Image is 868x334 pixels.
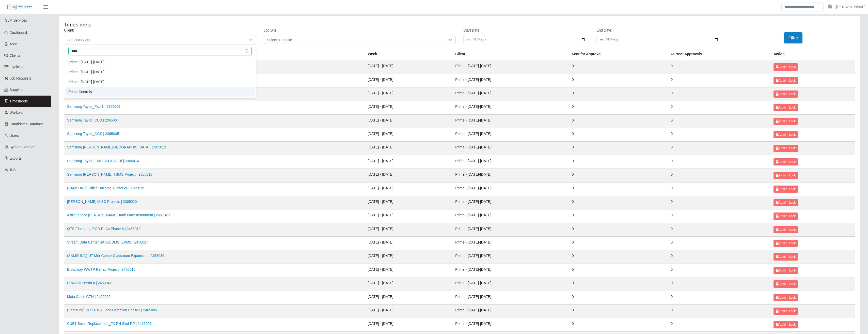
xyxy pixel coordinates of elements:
button: Admin: Lock [774,158,798,165]
a: AstraZeneca [PERSON_NAME] Tank Farm Instrument | 2451029 [67,213,170,217]
td: 0 [569,196,668,209]
td: [DATE] - [DATE] [365,237,452,250]
td: 0 [668,87,770,101]
span: Admin: Lock [776,241,796,245]
a: Samsung Taylor_GCS | 2365005 [67,132,119,136]
td: 0 [569,182,668,196]
td: [DATE] - [DATE] [365,155,452,169]
a: (Samsung) GCS F1F2 Leak Detection Phase1 | 2465005 [67,308,157,312]
a: (SAMSUNG) UT-Mer Center Classroom Expansion | 2458039 [67,254,164,258]
td: 0 [668,250,770,264]
span: Admin: Lock [776,228,796,232]
th: Week [365,48,452,60]
span: Admin: Lock [776,65,796,69]
span: Admin: Lock [776,255,796,259]
span: Admin: Lock [776,133,796,136]
td: 0 [668,237,770,250]
td: 0 [668,318,770,331]
label: Job Site: [264,28,277,33]
button: Admin: Lock [774,240,798,247]
td: [DATE] - [DATE] [365,264,452,277]
td: 0 [668,155,770,169]
td: 0 [569,128,668,142]
span: Workers [10,111,23,115]
a: Crowned Heron II | 2460042 [67,281,112,285]
td: 0 [668,196,770,209]
span: Suppliers [10,88,24,92]
a: CUB1 Boiler Replacement_FX PH Skid RP | 2465007 [67,322,152,326]
td: 0 [569,264,668,277]
td: [DATE] - [DATE] [365,114,452,128]
label: End Date: [596,28,612,33]
td: 0 [668,182,770,196]
span: Job Requests [10,76,31,80]
td: 0 [569,277,668,291]
td: 0 [569,87,668,101]
button: Admin: Lock [774,104,798,111]
td: [DATE] - [DATE] [365,60,452,74]
td: 0 [569,318,668,331]
button: Admin: Lock [774,267,798,274]
td: Prime - [DATE]-[DATE] [452,223,569,236]
a: Samsung Taylor_EMD BSGS Build | 2365014 [67,159,139,163]
td: Prime - [DATE]-[DATE] [452,128,569,142]
span: Admin: Lock [776,296,796,299]
span: Exports [10,156,22,160]
span: Admin: Lock [776,146,796,150]
span: Prime Controls [68,89,92,95]
td: 0 [569,223,668,236]
td: [DATE] - [DATE] [365,87,452,101]
td: [DATE] - [DATE] [365,318,452,331]
td: Prime - [DATE]-[DATE] [452,101,569,114]
td: 0 [569,250,668,264]
button: Admin: Lock [774,199,798,206]
td: 0 [569,74,668,87]
th: Current Approvals [668,48,770,60]
span: ToS [10,168,16,172]
button: Admin: Lock [774,186,798,193]
th: Action [770,48,855,60]
td: 0 [569,237,668,250]
td: Prime - [DATE]-[DATE] [452,277,569,291]
td: [DATE] - [DATE] [365,291,452,304]
span: Candidates Database [10,122,44,126]
td: 0 [668,304,770,318]
td: [DATE] - [DATE] [365,169,452,182]
button: Admin: Lock [774,77,798,84]
td: 0 [668,74,770,87]
li: Prime - Monday-Sunday [65,57,255,67]
label: Client: [64,28,74,33]
td: 0 [569,101,668,114]
button: Admin: Lock [774,63,798,70]
td: 0 [668,60,770,74]
li: Prime - Sunday-Saturday [65,77,255,87]
button: Admin: Lock [774,118,798,125]
span: Admin: Lock [776,269,796,272]
span: Prime - [DATE]-[DATE] [68,79,104,85]
button: Admin: Lock [774,90,798,98]
td: Prime - [DATE]-[DATE] [452,237,569,250]
a: Stream Data Center SATB1 BMS_EPMS | 2458027 [67,240,148,244]
td: 0 [668,101,770,114]
a: [PERSON_NAME] MISC Projects | 2365020 [67,200,137,204]
td: Prime - [DATE]-[DATE] [452,196,569,209]
span: Admin: Lock [776,323,796,326]
td: 0 [569,142,668,155]
span: Admin: Lock [776,160,796,164]
th: Sent for Approval [569,48,668,60]
td: 0 [668,277,770,291]
span: Select a Client [64,35,246,44]
td: Prime - [DATE]-[DATE] [452,60,569,74]
a: Meta Cable GTN | 2465002 [67,295,111,299]
td: [DATE] - [DATE] [365,182,452,196]
span: Admin: Lock [776,174,796,177]
a: Broadway WWTP Rehab Project | 2460015 [67,267,135,271]
label: Start Date: [463,28,480,33]
a: Samsung [PERSON_NAME] TGMS Project | 2365018 [67,172,152,176]
td: 0 [668,264,770,277]
span: Admin: Lock [776,79,796,82]
td: 0 [668,291,770,304]
button: Admin: Lock [774,253,798,260]
td: 0 [569,169,668,182]
span: SLM Services [5,18,27,22]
